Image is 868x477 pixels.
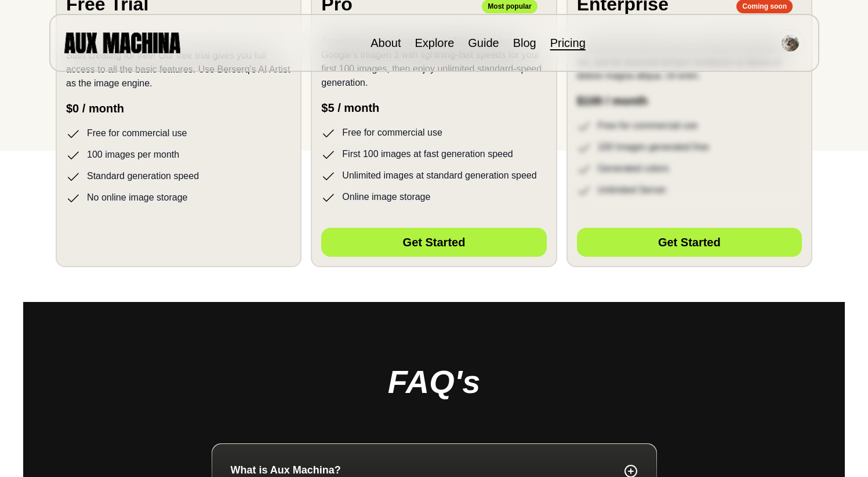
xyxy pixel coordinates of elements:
[321,99,546,116] p: $5 / month
[321,147,546,162] li: First 100 images at fast generation speed
[66,100,291,117] p: $0 / month
[782,34,799,52] img: Avatar
[66,126,291,141] li: Free for commercial use
[321,228,546,257] button: Get Started
[321,190,546,205] li: Online image storage
[388,363,481,400] i: FAQ's
[513,37,536,49] a: Blog
[577,228,802,257] button: Get Started
[321,169,546,183] li: Unlimited images at standard generation speed
[64,32,180,53] img: AUX MACHINA
[321,126,546,140] li: Free for commercial use
[468,37,499,49] a: Guide
[66,148,291,162] li: 100 images per month
[371,37,401,49] a: About
[66,169,291,184] li: Standard generation speed
[415,37,454,49] a: Explore
[550,37,586,49] a: Pricing
[66,191,291,205] li: No online image storage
